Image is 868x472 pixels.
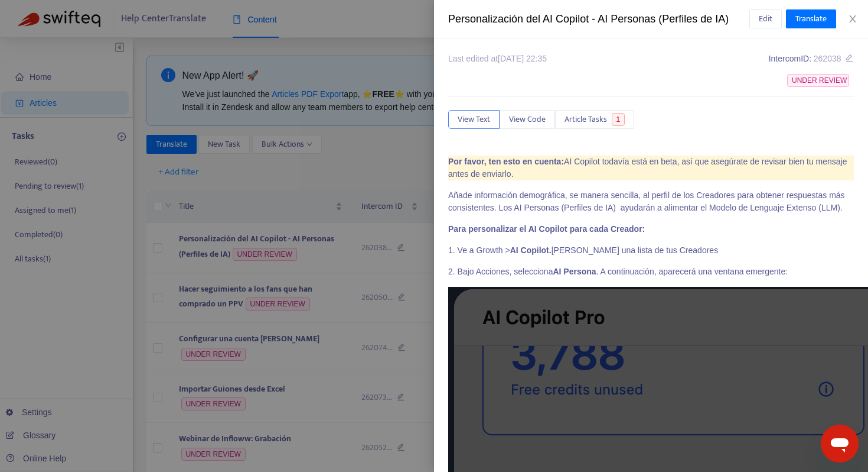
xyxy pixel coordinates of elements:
[448,110,500,129] button: View Text
[795,12,827,25] span: Translate
[749,9,782,28] button: Edit
[787,74,849,87] span: UNDER REVIEW
[458,113,490,126] span: View Text
[500,110,555,129] button: View Code
[555,110,634,129] button: Article Tasks1
[448,189,854,214] p: Añade información demográfica, se manera sencilla, al perfil de los Creadores para obtener respue...
[510,245,552,255] b: AI Copilot.
[448,53,547,65] div: Last edited at [DATE] 22:35
[448,224,645,234] b: Para personalizar el AI Copilot para cada Creador:
[821,425,859,463] iframe: Button to launch messaging window
[786,9,836,28] button: Translate
[759,12,772,25] span: Edit
[448,11,749,27] div: Personalización del AI Copilot - AI Personas (Perfiles de IA)
[448,156,854,180] p: AI Copilot todavía está en beta, así que asegúrate de revisar bien tu mensaje antes de enviarlo.
[509,113,546,126] span: View Code
[564,113,607,126] span: Article Tasks
[769,53,854,65] div: Intercom ID:
[848,14,857,24] span: close
[814,54,841,63] span: 262038
[448,157,564,166] b: Por favor, ten esto en cuenta:
[844,14,861,25] button: Close
[448,244,854,257] p: 1. Ve a Growth > [PERSON_NAME] una lista de tus Creadores
[612,113,625,126] span: 1
[553,267,596,276] b: AI Persona
[448,266,854,278] p: 2. Bajo Acciones, selecciona . A continuación, aparecerá una ventana emergente:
